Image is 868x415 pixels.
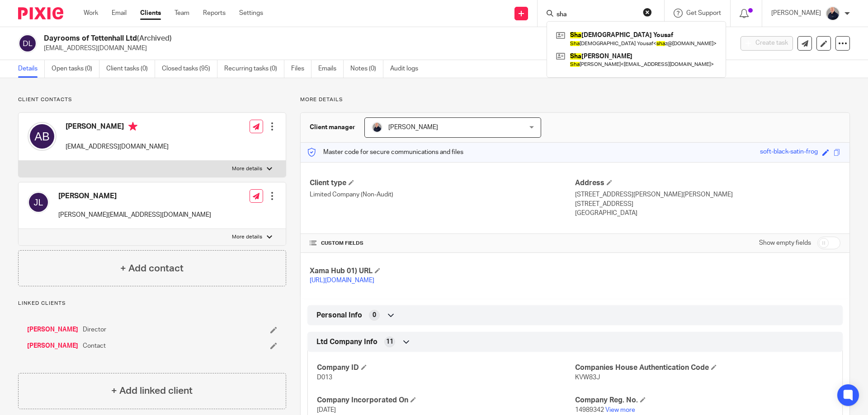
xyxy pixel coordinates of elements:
a: Email [112,9,127,18]
p: More details [232,165,262,173]
span: Ltd Company Info [316,337,377,347]
div: soft-black-satin-frog [760,147,818,158]
h4: Companies House Authentication Code [575,363,833,373]
a: Recurring tasks (0) [224,60,284,78]
img: IMG_8745-0021-copy.jpg [826,6,840,21]
h4: Company Reg. No. [575,396,833,405]
p: [GEOGRAPHIC_DATA] [575,209,840,218]
span: Personal Info [316,311,362,320]
a: Clients [140,9,161,18]
img: Pixie [18,7,63,19]
a: Team [175,9,189,18]
a: Notes (0) [350,60,383,78]
h4: CUSTOM FIELDS [310,240,575,247]
a: Client tasks (0) [106,60,155,78]
span: 0 [373,311,376,320]
h4: Company ID [317,363,575,373]
label: Show empty fields [759,238,811,247]
h4: Xama Hub 01) URL [310,266,575,276]
a: Reports [203,9,226,18]
h4: + Add contact [120,261,184,275]
img: svg%3E [28,122,57,151]
a: Settings [239,9,263,18]
h4: Address [575,178,840,188]
p: Limited Company (Non-Audit) [310,190,575,199]
a: Audit logs [390,60,425,78]
img: IMG_8745-0021-copy.jpg [372,122,382,133]
p: [EMAIL_ADDRESS][DOMAIN_NAME] [66,142,169,151]
span: Contact [83,341,106,350]
a: [PERSON_NAME] [27,341,78,350]
span: Director [83,325,106,334]
input: Search [556,11,637,19]
span: (Archived) [137,35,172,42]
h3: Client manager [310,123,355,132]
p: More details [300,96,850,103]
a: Closed tasks (95) [162,60,217,78]
p: More details [232,233,262,241]
a: Details [18,60,45,78]
span: 11 [386,337,393,346]
a: Open tasks (0) [52,60,99,78]
img: svg%3E [18,34,37,53]
span: Get Support [686,10,721,16]
h4: Client type [310,178,575,188]
a: Emails [318,60,344,78]
button: Clear [643,8,652,17]
button: Create task [741,36,793,51]
h4: [PERSON_NAME] [58,191,211,201]
a: [URL][DOMAIN_NAME] [310,277,374,284]
a: View more [605,407,635,413]
h2: Dayrooms of Tettenhall Ltd [44,34,590,43]
a: [PERSON_NAME] [27,325,78,334]
h4: Company Incorporated On [317,396,575,405]
a: Work [84,9,98,18]
span: D013 [317,374,332,381]
i: Primary [128,122,137,131]
p: Linked clients [18,300,286,307]
p: [PERSON_NAME] [771,9,821,18]
h4: + Add linked client [111,384,193,398]
a: Files [291,60,311,78]
span: [DATE] [317,407,336,413]
span: 14989342 [575,407,604,413]
p: [EMAIL_ADDRESS][DOMAIN_NAME] [44,44,727,53]
p: [STREET_ADDRESS] [575,200,840,209]
span: KVW83J [575,374,600,381]
p: [PERSON_NAME][EMAIL_ADDRESS][DOMAIN_NAME] [58,210,211,219]
p: Client contacts [18,96,286,103]
img: svg%3E [28,191,49,213]
p: [STREET_ADDRESS][PERSON_NAME][PERSON_NAME] [575,190,840,199]
h4: [PERSON_NAME] [66,122,169,133]
span: [PERSON_NAME] [388,124,438,131]
p: Master code for secure communications and files [307,148,463,157]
